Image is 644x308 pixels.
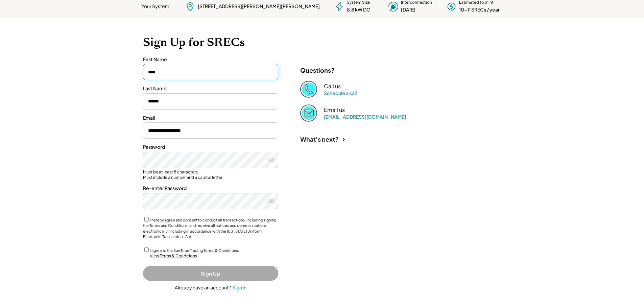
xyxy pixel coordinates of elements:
div: Email us [324,106,345,114]
label: I hereby agree and consent to conduct all transactions, including signing the Terms and Condition... [143,218,276,239]
div: [STREET_ADDRESS][PERSON_NAME][PERSON_NAME] [198,3,320,10]
div: First Name [143,56,278,63]
div: [DATE] [401,6,415,13]
a: [EMAIL_ADDRESS][DOMAIN_NAME] [324,114,406,120]
div: Questions? [300,66,335,74]
div: Sign in [232,284,246,290]
h1: Sign Up for SRECs [143,35,501,49]
div: Your System: [141,3,171,10]
div: What's next? [300,135,339,143]
img: Phone%20copy%403x.png [300,81,317,98]
div: Re-enter Password [143,185,278,192]
label: I agree to the Sun Tribe Trading Terms & Conditions. [150,248,239,253]
div: View Terms & Conditions [150,253,197,259]
div: Call us [324,83,341,90]
div: Email [143,115,278,121]
div: 10-11 SRECs / year [459,6,500,13]
div: 8.8 kW DC [347,6,370,13]
button: Sign Up [143,266,278,281]
a: Schedule a call [324,90,357,96]
div: Password [143,144,278,150]
img: Email%202%403x.png [300,104,317,121]
div: Must be at least 8 characters Must include a number and a capital letter [143,169,278,180]
div: Last Name [143,85,278,92]
div: Already have an account? [175,284,231,291]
